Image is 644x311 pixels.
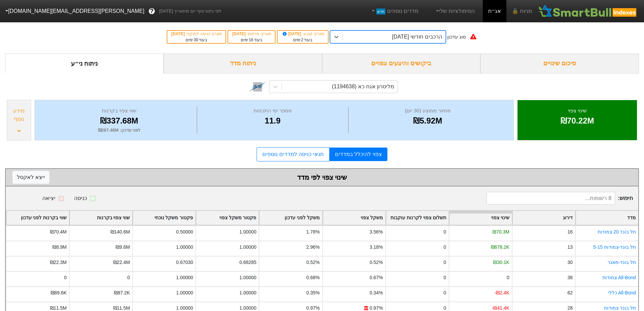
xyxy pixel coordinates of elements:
[306,274,319,281] div: 0.68%
[495,289,509,296] div: -₪2.4K
[306,259,319,266] div: 0.52%
[369,259,383,266] div: 0.52%
[113,259,130,266] div: ₪22.4M
[43,115,195,127] div: ₪337.68M
[306,228,319,236] div: 1.78%
[323,211,385,225] div: Toggle SortBy
[199,107,347,115] div: מספר ימי התכסות
[567,259,572,266] div: 30
[50,228,67,236] div: ₪70.4M
[52,244,67,251] div: ₪8.9M
[306,289,319,296] div: 0.35%
[133,211,195,225] div: Toggle SortBy
[607,260,636,265] a: תל בונד-מאגר
[171,31,186,36] span: [DATE]
[257,147,329,161] a: תנאי כניסה למדדים נוספים
[150,7,153,16] span: ?
[593,244,636,250] a: תל בונד-צמודות 5-15
[538,4,639,18] img: SmartBull
[512,211,575,225] div: Toggle SortBy
[367,4,421,18] a: מדדים נוספיםחדש
[493,259,509,266] div: ₪30.1K
[444,274,446,281] div: 0
[171,31,222,37] div: תאריך כניסה לתוקף :
[350,115,505,127] div: ₪5.92M
[369,289,383,296] div: 0.34%
[259,211,322,225] div: Toggle SortBy
[567,274,572,281] div: 38
[369,228,383,236] div: 3.56%
[232,31,247,36] span: [DATE]
[447,34,466,41] div: סוג עדכון
[386,211,449,225] div: Toggle SortBy
[392,33,442,41] div: הרכבים חודשי [DATE]
[306,244,319,251] div: 2.96%
[602,275,636,280] a: All-Bond צמודות
[350,107,505,115] div: מחזור ממוצע (30 יום)
[281,31,325,37] div: תאריך קובע :
[239,259,256,266] div: 0.68285
[9,107,29,123] div: מידע נוסף
[114,289,130,296] div: ₪87.2K
[42,194,55,202] div: יציאה
[43,127,195,134] div: לפני עדכון : ₪267.46M
[196,211,259,225] div: Toggle SortBy
[491,244,509,251] div: ₪678.2K
[322,53,481,73] div: ביקושים והיצעים צפויים
[249,78,266,95] img: tase link
[116,244,130,251] div: ₪9.6M
[194,38,198,42] span: 30
[332,83,394,91] div: מליסרון אגח כא (1194638)
[449,211,512,225] div: Toggle SortBy
[281,37,325,43] div: בעוד ימים
[486,192,615,205] input: 8 רשומות...
[444,244,446,251] div: 0
[282,31,303,36] span: [DATE]
[526,115,628,127] div: ₪70.22M
[50,259,67,266] div: ₪22.3M
[576,211,638,225] div: Toggle SortBy
[127,274,130,281] div: 0
[567,228,572,236] div: 16
[176,289,193,296] div: 1.00000
[13,171,49,184] button: ייצא לאקסל
[486,192,633,205] span: חיפוש :
[301,38,304,42] span: 2
[608,290,636,295] a: All-Bond כללי
[5,53,164,73] div: ניתוח ני״ע
[604,305,636,311] a: תל בונד צמודות
[43,107,195,115] div: שווי צפוי בקרנות
[6,211,69,225] div: Toggle SortBy
[507,274,509,281] div: 0
[239,274,256,281] div: 1.00000
[111,228,130,236] div: ₪140.6M
[232,31,271,37] div: תאריך פרסום :
[176,228,193,236] div: 0.50000
[13,172,631,182] div: שינוי צפוי לפי מדד
[444,289,446,296] div: 0
[176,244,193,251] div: 1.00000
[176,274,193,281] div: 1.00000
[432,4,477,18] a: הסימולציות שלי
[74,194,87,202] div: כניסה
[171,37,222,43] div: בעוד ימים
[239,244,256,251] div: 1.00000
[526,107,628,115] div: שינוי צפוי
[369,274,383,281] div: 0.67%
[164,53,322,73] div: ניתוח מדד
[567,244,572,251] div: 13
[64,274,67,281] div: 0
[330,148,387,161] a: צפוי להיכלל במדדים
[239,228,256,236] div: 1.00000
[444,228,446,236] div: 0
[493,228,509,236] div: ₪70.3M
[376,8,385,15] span: חדש
[232,37,271,43] div: בעוד ימים
[249,38,253,42] span: 16
[239,289,256,296] div: 1.00000
[176,259,193,266] div: 0.67030
[444,259,446,266] div: 0
[159,8,221,15] span: לפי נתוני סוף יום מתאריך [DATE]
[480,53,639,73] div: סיכום שינויים
[70,211,132,225] div: Toggle SortBy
